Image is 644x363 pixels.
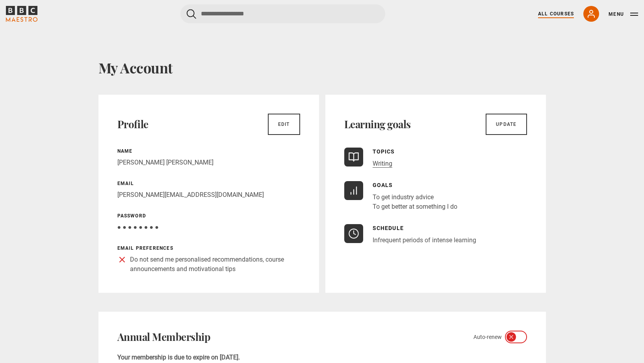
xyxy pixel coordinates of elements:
li: To get better at something I do [373,202,457,211]
a: Writing [373,160,392,168]
h2: Learning goals [344,118,411,131]
p: Email preferences [117,245,300,252]
p: Topics [373,148,395,156]
a: All Courses [538,10,574,17]
svg: BBC Maestro [6,6,37,22]
li: To get industry advice [373,193,457,202]
p: Name [117,148,300,155]
a: Edit [268,114,300,135]
span: Auto-renew [473,333,502,341]
button: Submit the search query [187,9,196,19]
button: Toggle navigation [609,10,638,18]
p: [PERSON_NAME] [PERSON_NAME] [117,158,300,167]
p: Infrequent periods of intense learning [373,236,476,245]
input: Search [180,4,385,23]
h1: My Account [98,59,546,76]
span: ● ● ● ● ● ● ● ● [117,223,159,231]
h2: Annual Membership [117,331,211,343]
p: [PERSON_NAME][EMAIL_ADDRESS][DOMAIN_NAME] [117,190,300,200]
b: Your membership is due to expire on [DATE]. [117,354,240,361]
p: Do not send me personalised recommendations, course announcements and motivational tips [130,255,300,274]
p: Goals [373,181,457,189]
h2: Profile [117,118,148,131]
a: Update [486,114,527,135]
p: Schedule [373,224,476,232]
p: Email [117,180,300,187]
p: Password [117,212,300,219]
